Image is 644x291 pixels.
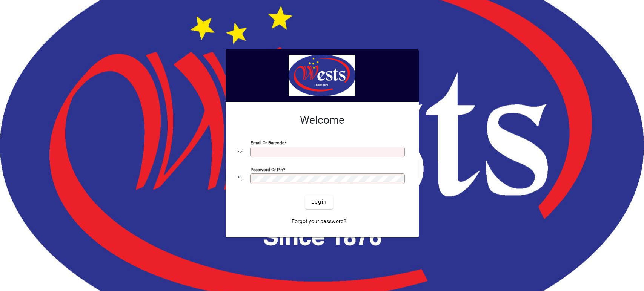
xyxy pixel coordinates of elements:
[289,215,349,228] a: Forgot your password?
[251,167,283,172] mat-label: Password or Pin
[292,217,346,225] span: Forgot your password?
[305,195,333,209] button: Login
[238,114,407,127] h2: Welcome
[311,198,327,206] span: Login
[251,140,284,145] mat-label: Email or Barcode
